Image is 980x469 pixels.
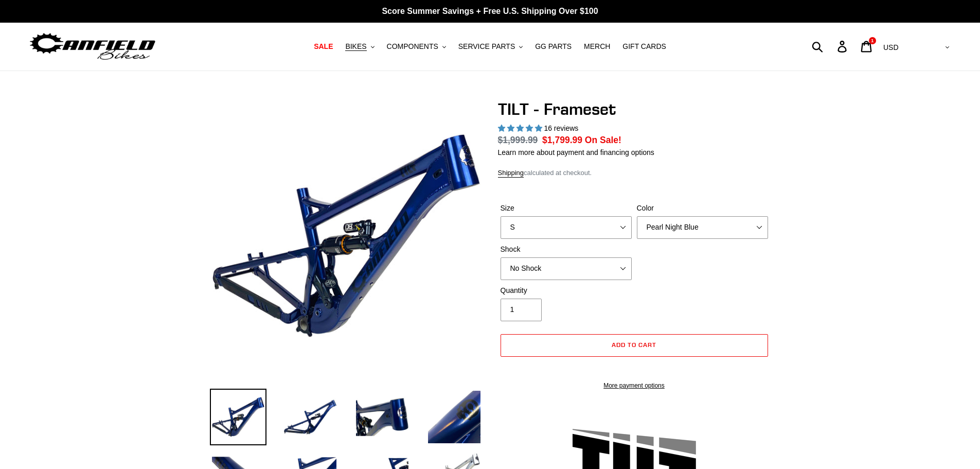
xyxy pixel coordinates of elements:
label: Color [637,203,768,214]
a: GIFT CARDS [617,40,671,54]
span: GIFT CARDS [622,42,666,51]
a: More payment options [501,381,768,390]
a: SALE [309,40,338,54]
img: Load image into Gallery viewer, TILT - Frameset [282,389,338,445]
span: MERCH [584,42,610,51]
button: BIKES [340,40,379,54]
a: Shipping [498,169,524,178]
button: SERVICE PARTS [453,40,528,54]
label: Quantity [501,285,632,296]
a: 1 [855,36,879,58]
img: Load image into Gallery viewer, TILT - Frameset [354,389,411,445]
span: 1 [871,38,874,43]
span: BIKES [345,42,366,51]
img: Load image into Gallery viewer, TILT - Frameset [210,389,266,445]
span: SERVICE PARTS [458,42,515,51]
span: 16 reviews [544,124,578,132]
span: On Sale! [585,133,621,147]
span: $1,799.99 [542,135,582,145]
a: Learn more about payment and financing options [498,148,654,157]
span: COMPONENTS [387,42,438,51]
button: Add to cart [501,334,768,357]
button: COMPONENTS [382,40,451,54]
input: Search [817,35,844,58]
h1: TILT - Frameset [498,99,771,119]
img: Load image into Gallery viewer, TILT - Frameset [426,389,483,445]
span: 5.00 stars [498,124,544,132]
span: Add to cart [612,341,656,349]
label: Size [501,203,632,214]
label: Shock [501,244,632,255]
a: GG PARTS [530,40,577,54]
s: $1,999.99 [498,135,538,145]
div: calculated at checkout. [498,168,771,178]
img: Canfield Bikes [28,30,157,63]
a: MERCH [579,40,615,54]
span: GG PARTS [535,42,572,51]
span: SALE [314,42,333,51]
